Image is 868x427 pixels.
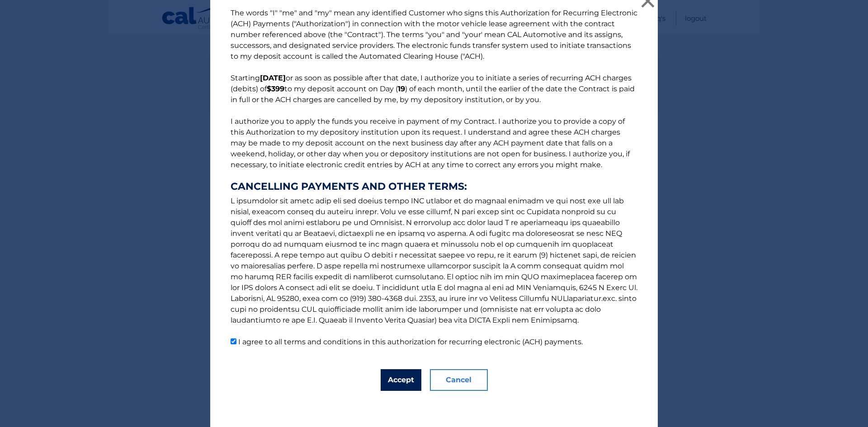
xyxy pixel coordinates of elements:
b: 19 [398,84,405,93]
strong: CANCELLING PAYMENTS AND OTHER TERMS: [231,181,637,192]
label: I agree to all terms and conditions in this authorization for recurring electronic (ACH) payments. [238,338,583,346]
b: [DATE] [260,74,286,82]
p: The words "I" "me" and "my" mean any identified Customer who signs this Authorization for Recurri... [222,8,646,347]
button: Accept [381,369,421,391]
b: $399 [267,84,284,93]
button: Cancel [430,369,488,391]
